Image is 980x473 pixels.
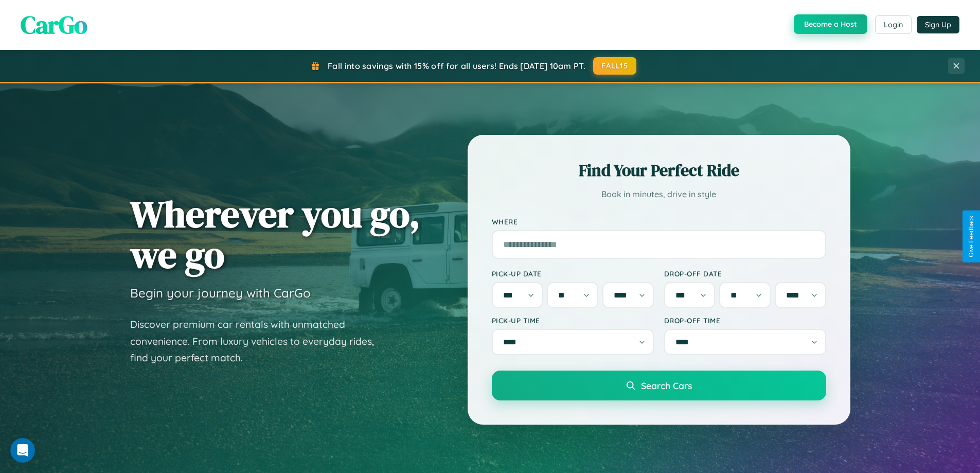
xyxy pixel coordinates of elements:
h3: Begin your journey with CarGo [130,285,311,301]
h2: Find Your Perfect Ride [492,159,826,182]
label: Pick-up Time [492,316,654,325]
h1: Wherever you go, we go [130,194,420,275]
label: Drop-off Time [664,316,826,325]
span: CarGo [21,8,87,42]
iframe: Intercom live chat [10,438,35,463]
span: Fall into savings with 15% off for all users! Ends [DATE] 10am PT. [328,61,585,71]
p: Discover premium car rentals with unmatched convenience. From luxury vehicles to everyday rides, ... [130,316,387,366]
button: Login [875,15,912,34]
label: Pick-up Date [492,269,654,278]
label: Where [492,217,826,226]
button: Sign Up [917,16,959,33]
button: FALL15 [593,57,636,75]
p: Book in minutes, drive in style [492,187,826,202]
button: Search Cars [492,371,826,400]
label: Drop-off Date [664,269,826,278]
div: Give Feedback [968,216,975,257]
span: Search Cars [641,380,692,391]
button: Become a Host [794,14,867,34]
